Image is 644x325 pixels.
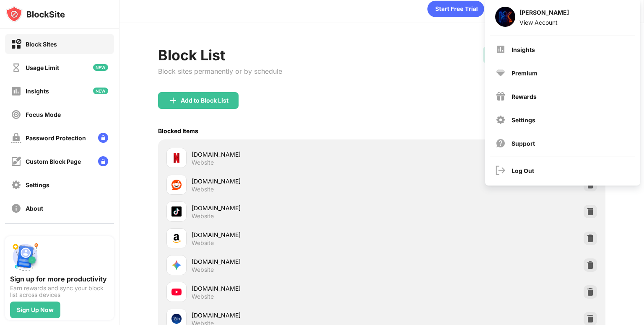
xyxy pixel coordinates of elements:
[192,293,214,300] div: Website
[26,181,49,188] div: Settings
[171,260,182,270] img: favicons
[26,158,81,165] div: Custom Block Page
[26,41,57,48] div: Block Sites
[26,111,61,118] div: Focus Mode
[171,206,182,217] img: favicons
[192,150,382,159] div: [DOMAIN_NAME]
[171,153,182,163] img: favicons
[192,311,382,320] div: [DOMAIN_NAME]
[495,7,515,27] img: ACg8ocJbqgSVidPpVJxxWXixhpCqX9_SqvPiSc6HQj8HzT_692Q2eIY=s96-c
[496,115,506,125] img: menu-settings.svg
[512,46,535,53] div: Insights
[98,133,108,143] img: lock-menu.svg
[11,86,21,96] img: insights-off.svg
[192,204,382,212] div: [DOMAIN_NAME]
[512,116,535,124] div: Settings
[93,88,108,94] img: new-icon.svg
[6,6,65,23] img: logo-blocksite.svg
[192,177,382,186] div: [DOMAIN_NAME]
[512,70,538,77] div: Premium
[10,275,109,283] div: Sign up for more productivity
[10,285,109,298] div: Earn rewards and sync your block list across devices
[11,156,21,167] img: customize-block-page-off.svg
[496,68,506,78] img: premium.svg
[427,0,484,17] div: animation
[192,230,382,239] div: [DOMAIN_NAME]
[192,212,214,220] div: Website
[93,64,108,71] img: new-icon.svg
[11,39,21,49] img: block-on.svg
[158,67,282,75] div: Block sites permanently or by schedule
[11,62,21,73] img: time-usage-off.svg
[26,134,86,142] div: Password Protection
[171,180,182,190] img: favicons
[158,46,282,64] div: Block List
[512,93,537,100] div: Rewards
[192,257,382,266] div: [DOMAIN_NAME]
[10,241,40,271] img: push-signup.svg
[158,127,198,134] div: Blocked Items
[171,314,182,324] img: favicons
[496,165,506,175] img: logout.svg
[192,186,214,193] div: Website
[181,97,229,104] div: Add to Block List
[26,205,43,212] div: About
[11,180,21,190] img: settings-off.svg
[192,284,382,293] div: [DOMAIN_NAME]
[519,9,569,19] div: [PERSON_NAME]
[26,64,59,71] div: Usage Limit
[26,88,49,95] div: Insights
[192,239,214,247] div: Website
[496,44,506,54] img: menu-insights.svg
[11,109,21,120] img: focus-off.svg
[512,167,534,174] div: Log Out
[17,307,54,313] div: Sign Up Now
[171,233,182,243] img: favicons
[171,287,182,297] img: favicons
[192,159,214,166] div: Website
[496,138,506,148] img: support.svg
[519,19,569,26] div: View Account
[192,266,214,273] div: Website
[98,156,108,166] img: lock-menu.svg
[512,140,535,147] div: Support
[496,91,506,101] img: menu-rewards.svg
[11,133,21,143] img: password-protection-off.svg
[11,203,21,214] img: about-off.svg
